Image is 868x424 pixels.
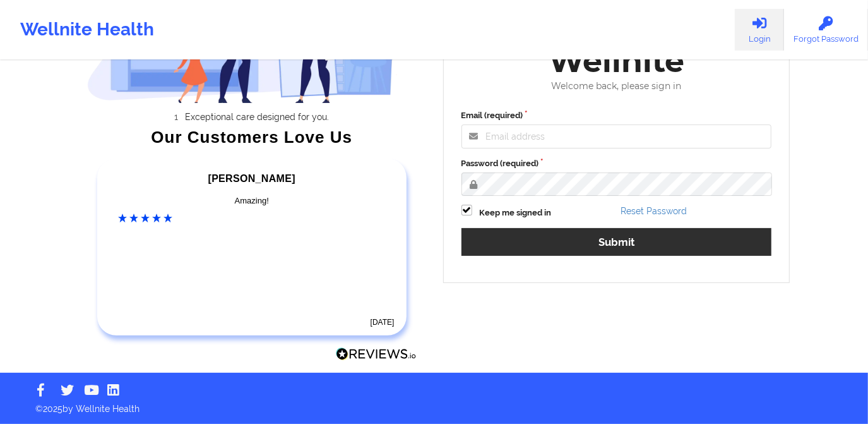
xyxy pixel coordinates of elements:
label: Keep me signed in [480,207,552,219]
div: Our Customers Love Us [87,131,417,143]
label: Password (required) [461,157,772,170]
div: Welcome back, please sign in [453,81,781,92]
p: © 2025 by Wellnite Health [27,394,841,415]
a: Reviews.io Logo [336,348,417,364]
a: Forgot Password [784,9,868,51]
img: Reviews.io Logo [336,348,417,361]
a: Login [735,9,784,51]
a: Reset Password [621,206,687,216]
div: Amazing! [118,195,386,207]
label: Email (required) [461,109,772,122]
time: [DATE] [371,318,395,327]
input: Email address [461,124,772,148]
button: Submit [461,228,772,255]
span: [PERSON_NAME] [208,173,295,184]
li: Exceptional care designed for you. [98,112,417,122]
